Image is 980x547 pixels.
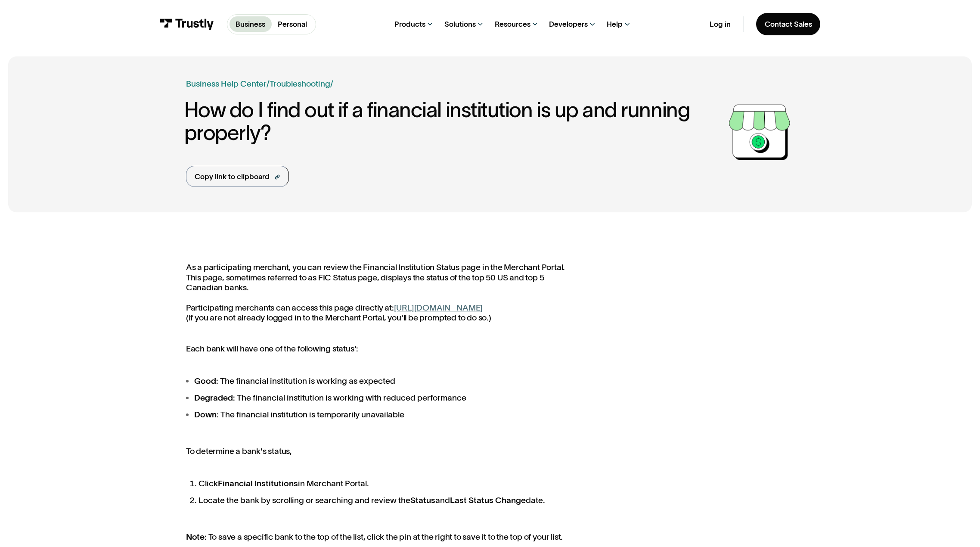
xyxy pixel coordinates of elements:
div: / [330,78,333,90]
a: Copy link to clipboard [186,166,289,187]
div: Developers [549,19,588,29]
div: Solutions [444,19,476,29]
li: Click in Merchant Portal. [198,477,577,490]
li: : The financial institution is working as expected [186,375,577,387]
a: [URL][DOMAIN_NAME] [394,303,483,312]
a: Personal [272,16,313,31]
strong: Good [194,376,216,385]
a: Business [229,16,272,31]
div: Contact Sales [765,19,812,29]
div: Products [394,19,425,29]
a: Troubleshooting [270,79,330,88]
p: To determine a bank's status, [186,446,577,456]
strong: Down [194,410,217,419]
strong: Status [410,495,435,505]
div: / [267,78,270,90]
strong: Degraded [194,393,233,402]
p: Business [236,19,265,30]
li: Locate the bank by scrolling or searching and review the and date. [198,494,577,507]
strong: Financial Institutions [218,479,298,488]
p: Personal [278,19,307,30]
li: : The financial institution is temporarily unavailable [186,408,577,421]
strong: Last Status Change [450,495,526,505]
div: Help [607,19,623,29]
a: Log in [710,19,731,29]
div: Resources [495,19,530,29]
p: : To save a specific bank to the top of the list, click the pin at the right to save it to the to... [186,532,577,542]
div: Copy link to clipboard [195,171,270,182]
strong: Note [186,532,205,541]
p: As a participating merchant, you can review the Financial Institution Status page in the Merchant... [186,262,577,323]
a: Business Help Center [186,78,267,90]
a: Contact Sales [756,13,820,35]
h1: How do I find out if a financial institution is up and running properly? [184,99,726,145]
img: Trustly Logo [160,19,214,30]
li: : The financial institution is working with reduced performance [186,392,577,404]
p: Each bank will have one of the following status': [186,344,577,354]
